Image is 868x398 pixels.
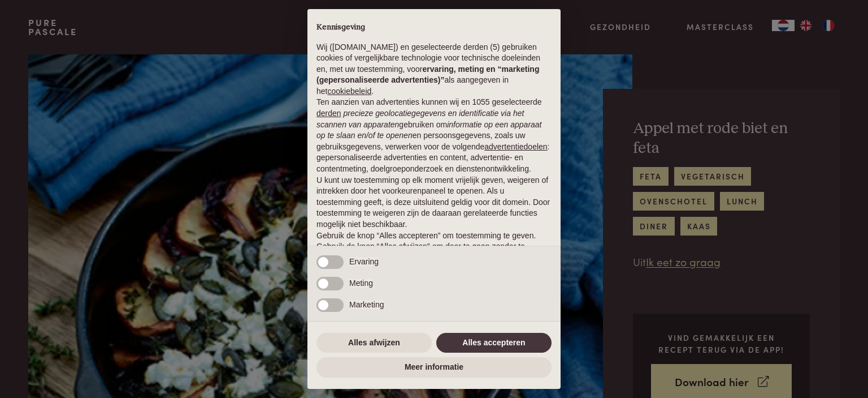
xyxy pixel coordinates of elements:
em: informatie op een apparaat op te slaan en/of te openen [316,120,542,140]
button: derden [316,108,341,119]
em: precieze geolocatiegegevens en identificatie via het scannen van apparaten [316,109,524,129]
button: advertentiedoelen [484,142,547,153]
p: Wij ([DOMAIN_NAME]) en geselecteerde derden (5) gebruiken cookies of vergelijkbare technologie vo... [316,42,552,97]
p: U kunt uw toestemming op elk moment vrijelijk geven, weigeren of intrekken door het voorkeurenpan... [316,175,552,230]
span: Ervaring [349,257,379,266]
h2: Kennisgeving [316,23,552,33]
p: Gebruik de knop “Alles accepteren” om toestemming te geven. Gebruik de knop “Alles afwijzen” om d... [316,230,552,264]
button: Alles accepteren [436,333,552,353]
button: Alles afwijzen [316,333,432,353]
button: Meer informatie [316,357,552,378]
span: Meting [349,279,373,288]
a: cookiebeleid [327,87,371,96]
p: Ten aanzien van advertenties kunnen wij en 1055 geselecteerde gebruiken om en persoonsgegevens, z... [316,97,552,174]
strong: ervaring, meting en “marketing (gepersonaliseerde advertenties)” [316,65,539,85]
span: Marketing [349,300,384,309]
